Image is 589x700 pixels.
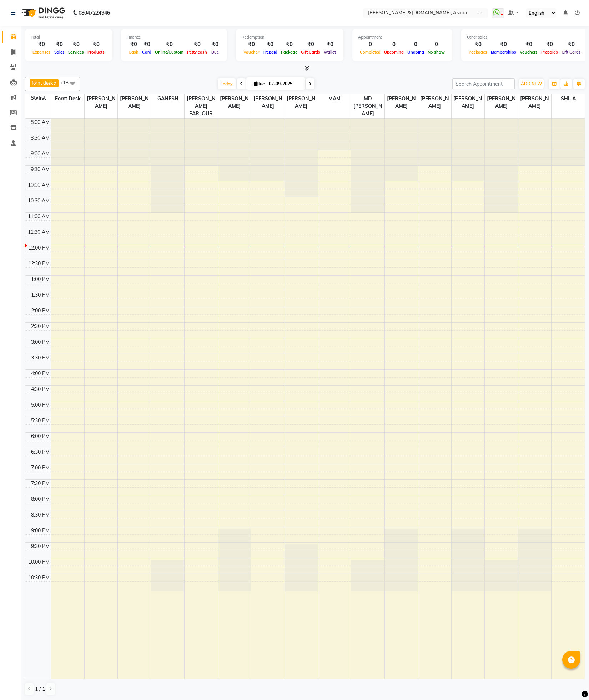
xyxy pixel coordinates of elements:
input: Search Appointment [452,78,515,89]
div: 10:00 PM [27,558,51,566]
div: 8:30 PM [30,511,51,519]
div: Total [31,34,106,40]
div: 0 [406,40,426,49]
a: x [53,80,56,86]
div: 2:00 PM [30,307,51,314]
div: ₹0 [52,40,66,49]
div: ₹0 [261,40,279,49]
span: Gift Cards [560,50,583,55]
span: 1 / 1 [35,685,45,693]
div: 10:30 AM [26,197,51,205]
span: Services [66,50,86,55]
div: 1:30 PM [30,291,51,299]
span: Upcoming [382,50,406,55]
div: 3:00 PM [30,338,51,346]
div: 3:30 PM [30,354,51,362]
div: ₹0 [299,40,322,49]
div: 7:30 PM [30,480,51,487]
span: Memberships [489,50,518,55]
div: ₹0 [467,40,489,49]
span: GANESH [151,94,184,103]
span: Prepaids [539,50,560,55]
div: ₹0 [153,40,185,49]
div: ₹0 [31,40,52,49]
span: fornt desk [51,94,84,103]
span: Petty cash [185,50,209,55]
div: ₹0 [489,40,518,49]
div: 7:00 PM [30,464,51,472]
span: Ongoing [406,50,426,55]
span: Sales [52,50,66,55]
div: 9:30 AM [29,166,51,173]
span: Voucher [242,50,261,55]
div: 11:00 AM [26,213,51,220]
div: 9:00 PM [30,527,51,534]
div: 12:30 PM [27,260,51,267]
div: 5:30 PM [30,417,51,424]
span: Completed [358,50,382,55]
div: ₹0 [185,40,209,49]
div: Appointment [358,34,447,40]
div: ₹0 [209,40,221,49]
span: Gift Cards [299,50,322,55]
div: ₹0 [242,40,261,49]
span: Due [210,50,221,55]
b: 08047224946 [79,3,110,23]
div: 9:30 PM [30,543,51,550]
button: ADD NEW [519,79,544,89]
span: ADD NEW [521,81,542,86]
div: Finance [127,34,221,40]
div: ₹0 [279,40,299,49]
div: 10:30 PM [27,574,51,581]
span: [PERSON_NAME] PARLOUR [185,94,217,118]
span: Packages [467,50,489,55]
div: ₹0 [322,40,338,49]
div: 9:00 AM [29,150,51,157]
div: ₹0 [518,40,539,49]
span: MD [PERSON_NAME] [351,94,384,118]
span: Today [218,78,236,89]
div: 0 [382,40,406,49]
span: Prepaid [261,50,279,55]
span: fornt desk [32,80,53,86]
span: [PERSON_NAME] [251,94,284,111]
span: Vouchers [518,50,539,55]
span: [PERSON_NAME] [452,94,484,111]
div: 4:00 PM [30,370,51,377]
span: [PERSON_NAME] [518,94,551,111]
input: 2025-09-02 [267,79,302,89]
div: ₹0 [127,40,140,49]
div: 10:00 AM [26,181,51,189]
span: No show [426,50,447,55]
span: [PERSON_NAME] [285,94,318,111]
div: 8:00 AM [29,119,51,126]
span: Card [140,50,153,55]
span: +18 [60,80,74,85]
div: 6:30 PM [30,448,51,456]
div: 5:00 PM [30,401,51,409]
div: 0 [358,40,382,49]
span: [PERSON_NAME] [85,94,117,111]
div: 6:00 PM [30,433,51,440]
div: 8:30 AM [29,134,51,142]
img: logo [18,3,67,23]
span: Products [86,50,106,55]
span: [PERSON_NAME] [118,94,151,111]
div: 2:30 PM [30,323,51,330]
div: 12:00 PM [27,244,51,252]
span: MAM [318,94,351,103]
span: Online/Custom [153,50,185,55]
span: [PERSON_NAME] [218,94,251,111]
div: Other sales [467,34,583,40]
div: ₹0 [539,40,560,49]
div: Stylist [25,94,51,102]
span: [PERSON_NAME] [385,94,418,111]
span: Expenses [31,50,52,55]
span: [PERSON_NAME] [485,94,518,111]
span: Wallet [322,50,338,55]
div: 11:30 AM [26,228,51,236]
div: 4:30 PM [30,386,51,393]
div: ₹0 [560,40,583,49]
div: ₹0 [66,40,86,49]
span: Package [279,50,299,55]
